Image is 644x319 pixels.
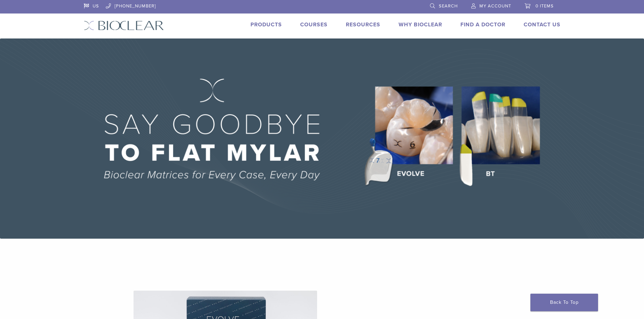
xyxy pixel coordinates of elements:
[530,294,598,311] a: Back To Top
[300,21,328,28] a: Courses
[84,21,164,30] img: Bioclear
[439,3,458,9] span: Search
[535,3,554,9] span: 0 items
[346,21,380,28] a: Resources
[479,3,511,9] span: My Account
[251,21,282,28] a: Products
[524,21,560,28] a: Contact Us
[460,21,505,28] a: Find A Doctor
[399,21,442,28] a: Why Bioclear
